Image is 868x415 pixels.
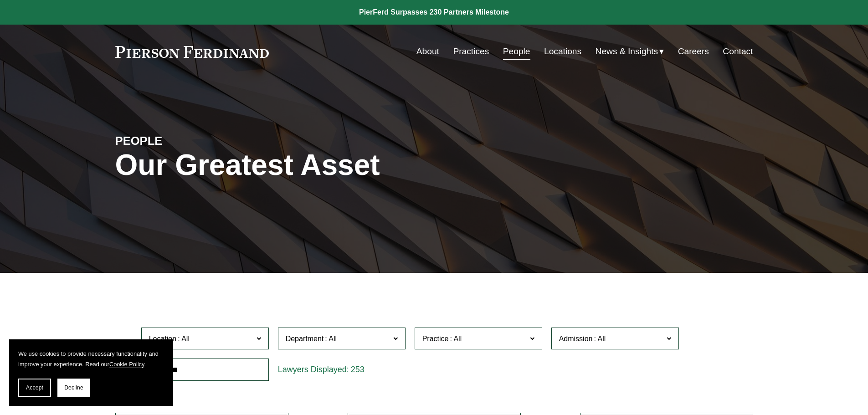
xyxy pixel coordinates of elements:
[416,43,439,60] a: About
[18,379,51,397] button: Accept
[544,43,581,60] a: Locations
[596,44,658,60] span: News & Insights
[115,133,275,148] h4: PEOPLE
[422,335,449,343] span: Practice
[149,335,177,343] span: Location
[596,43,664,60] a: folder dropdown
[503,43,530,60] a: People
[286,335,324,343] span: Department
[9,339,173,406] section: Cookie banner
[64,384,83,391] span: Decline
[351,365,365,374] span: 253
[109,361,144,368] a: Cookie Policy
[453,43,489,60] a: Practices
[678,43,709,60] a: Careers
[57,379,90,397] button: Decline
[115,149,540,182] h1: Our Greatest Asset
[26,384,43,391] span: Accept
[18,348,164,369] p: We use cookies to provide necessary functionality and improve your experience. Read our .
[559,335,593,343] span: Admission
[723,43,753,60] a: Contact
